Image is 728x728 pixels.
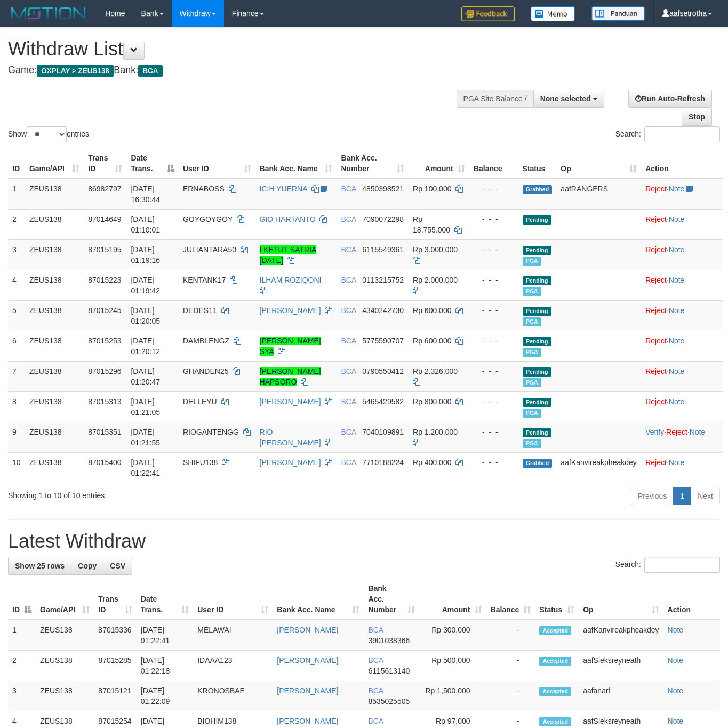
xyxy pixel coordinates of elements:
span: 87015195 [88,245,121,254]
a: Reject [645,367,667,375]
span: [DATE] 16:30:44 [131,185,160,204]
th: Trans ID: activate to sort column ascending [94,579,136,620]
td: - [486,681,535,711]
td: ZEUS138 [25,239,84,270]
span: BCA [368,626,383,634]
span: Copy 7710188224 to clipboard [362,458,404,467]
span: Pending [523,307,551,316]
span: [DATE] 01:20:47 [131,367,160,386]
th: Game/API: activate to sort column ascending [36,579,94,620]
div: - - - [474,183,514,194]
span: KENTANK17 [183,276,226,284]
span: Copy 6115549361 to clipboard [362,245,404,254]
div: - - - [474,396,514,407]
a: [PERSON_NAME] [260,397,321,406]
td: · [641,209,723,239]
a: [PERSON_NAME] [260,458,321,467]
select: Showentries [27,126,67,142]
td: · [641,270,723,300]
th: ID [8,148,25,179]
th: User ID: activate to sort column ascending [193,579,273,620]
span: Copy 3901038366 to clipboard [368,636,410,645]
span: BCA [341,397,356,406]
span: 86982797 [88,185,121,193]
span: Rp 800.000 [413,397,451,406]
div: - - - [474,244,514,255]
td: · [641,361,723,391]
span: [DATE] 01:19:16 [131,245,160,265]
td: - [486,620,535,651]
span: Accepted [539,687,571,696]
td: · [641,179,723,210]
span: BCA [341,306,356,315]
td: ZEUS138 [36,651,94,681]
span: JULIANTARA50 [183,245,236,254]
a: Note [669,397,685,406]
th: Action [663,579,720,620]
a: Reject [666,428,687,436]
span: Rp 3.000.000 [413,245,458,254]
a: ICIH YUERNA [260,185,307,193]
td: 2 [8,209,25,239]
button: None selected [533,90,604,108]
td: MELAWAI [193,620,273,651]
span: BCA [368,686,383,695]
div: PGA Site Balance / [457,90,533,108]
span: [DATE] 01:21:55 [131,428,160,447]
td: Rp 500,000 [419,651,486,681]
span: Copy 5465429582 to clipboard [362,397,404,406]
a: [PERSON_NAME] HAPSORO [260,367,321,386]
img: MOTION_logo.png [8,5,89,21]
th: Amount: activate to sort column ascending [409,148,469,179]
span: BCA [138,65,162,77]
span: SHIFU138 [183,458,218,467]
span: Show 25 rows [15,562,65,570]
td: · [641,391,723,422]
span: Rp 400.000 [413,458,451,467]
th: Bank Acc. Name: activate to sort column ascending [255,148,337,179]
a: Note [669,337,685,345]
span: Accepted [539,717,571,726]
span: ERNABOSS [183,185,225,193]
span: [DATE] 01:10:01 [131,215,160,234]
div: - - - [474,335,514,346]
td: [DATE] 01:22:09 [137,681,193,711]
div: - - - [474,305,514,316]
span: RIOGANTENGG [183,428,239,436]
a: Reject [645,458,667,467]
a: I KETUT SATRIA [DATE] [260,245,317,265]
td: 1 [8,620,36,651]
th: Bank Acc. Number: activate to sort column ascending [364,579,419,620]
label: Search: [615,126,720,142]
a: Copy [71,557,103,575]
a: Note [669,245,685,254]
label: Search: [615,557,720,573]
td: aafanarl [579,681,663,711]
td: - [486,651,535,681]
span: BCA [341,245,356,254]
span: GHANDEN25 [183,367,229,375]
td: Rp 1,500,000 [419,681,486,711]
span: Marked by aafanarl [523,348,541,357]
td: ZEUS138 [36,620,94,651]
td: aafRANGERS [556,179,641,210]
span: Grabbed [523,459,553,468]
h1: Withdraw List [8,38,475,60]
th: Op: activate to sort column ascending [579,579,663,620]
span: Rp 2.326.000 [413,367,458,375]
span: Rp 600.000 [413,306,451,315]
td: 87015121 [94,681,136,711]
span: BCA [341,215,356,223]
a: Previous [631,487,674,505]
td: 2 [8,651,36,681]
span: 87015351 [88,428,121,436]
span: Copy 0790550412 to clipboard [362,367,404,375]
a: Reject [645,215,667,223]
td: ZEUS138 [36,681,94,711]
span: GOYGOYGOY [183,215,233,223]
a: 1 [673,487,691,505]
td: ZEUS138 [25,179,84,210]
a: Reject [645,306,667,315]
span: Copy 7040109891 to clipboard [362,428,404,436]
span: Copy 5775590707 to clipboard [362,337,404,345]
